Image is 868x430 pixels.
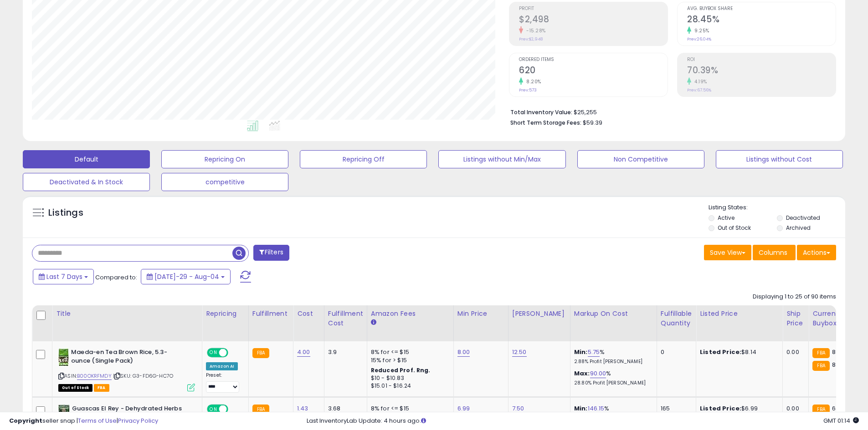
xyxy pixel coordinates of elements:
[58,384,92,392] span: All listings that are currently out of stock and unavailable for purchase on Amazon
[328,348,360,356] div: 3.9
[58,348,195,390] div: ASIN:
[753,293,836,301] div: Displaying 1 to 25 of 90 items
[700,348,741,356] b: Listed Price:
[718,214,734,222] label: Active
[23,173,150,191] button: Deactivated & In Stock
[691,27,709,34] small: 9.25%
[33,269,94,284] button: Last 7 Days
[812,309,859,328] div: Current Buybox Price
[753,245,796,260] button: Columns
[691,78,707,85] small: 4.19%
[71,348,182,367] b: Maeda-en Tea Brown Rice, 5.3-ounce (Single Pack)
[832,360,845,369] span: 8.69
[523,27,546,34] small: -15.28%
[519,36,543,42] small: Prev: $2,948
[297,309,320,319] div: Cost
[577,150,704,168] button: Non Competitive
[56,309,198,319] div: Title
[687,14,836,26] h2: 28.45%
[523,78,541,85] small: 8.20%
[574,380,650,386] p: 28.80% Profit [PERSON_NAME]
[438,150,565,168] button: Listings without Min/Max
[208,349,219,357] span: ON
[574,369,650,386] div: %
[457,309,504,319] div: Min Price
[95,273,137,282] span: Compared to:
[759,248,787,257] span: Columns
[328,309,363,328] div: Fulfillment Cost
[574,348,650,365] div: %
[307,417,859,425] div: Last InventoryLab Update: 4 hours ago.
[786,309,805,328] div: Ship Price
[700,309,779,319] div: Listed Price
[687,6,836,11] span: Avg. Buybox Share
[48,207,83,219] h5: Listings
[58,348,69,366] img: 51uN-U-90-L._SL40_.jpg
[510,106,829,117] li: $25,255
[832,348,843,356] span: 8.14
[519,6,668,11] span: Profit
[206,309,245,319] div: Repricing
[583,118,602,127] span: $59.39
[206,372,241,393] div: Preset:
[510,108,572,116] b: Total Inventory Value:
[687,65,836,77] h2: 70.39%
[823,416,859,425] span: 2025-08-12 01:14 GMT
[297,348,310,357] a: 4.00
[574,369,590,378] b: Max:
[77,372,112,380] a: B00OKRFMDY
[78,416,117,425] a: Terms of Use
[661,309,692,328] div: Fulfillable Quantity
[661,348,689,356] div: 0
[161,150,288,168] button: Repricing On
[574,348,588,356] b: Min:
[687,87,711,93] small: Prev: 67.56%
[94,384,109,392] span: FBA
[252,348,269,358] small: FBA
[371,309,450,319] div: Amazon Fees
[510,119,581,126] b: Short Term Storage Fees:
[118,416,158,425] a: Privacy Policy
[457,348,470,357] a: 8.00
[786,224,811,232] label: Archived
[371,366,431,374] b: Reduced Prof. Rng.
[812,361,829,371] small: FBA
[227,349,241,357] span: OFF
[113,372,173,379] span: | SKU: G3-FD6G-HC7O
[512,348,527,357] a: 12.50
[588,348,600,357] a: 5.75
[46,272,82,281] span: Last 7 Days
[519,87,537,93] small: Prev: 573
[570,305,657,341] th: The percentage added to the cost of goods (COGS) that forms the calculator for Min & Max prices.
[716,150,843,168] button: Listings without Cost
[590,369,606,378] a: 90.00
[252,309,289,319] div: Fulfillment
[206,362,238,370] div: Amazon AI
[371,356,447,364] div: 15% for > $15
[709,203,845,212] p: Listing States:
[371,348,447,356] div: 8% for <= $15
[161,173,288,191] button: competitive
[797,245,836,260] button: Actions
[687,36,711,42] small: Prev: 26.04%
[371,319,376,327] small: Amazon Fees.
[812,348,829,358] small: FBA
[718,224,751,232] label: Out of Stock
[9,416,42,425] strong: Copyright
[253,245,289,261] button: Filters
[23,150,150,168] button: Default
[704,245,751,260] button: Save View
[9,417,158,425] div: seller snap | |
[154,272,219,281] span: [DATE]-29 - Aug-04
[519,14,668,26] h2: $2,498
[786,348,801,356] div: 0.00
[786,214,820,222] label: Deactivated
[300,150,427,168] button: Repricing Off
[687,57,836,62] span: ROI
[519,57,668,62] span: Ordered Items
[519,65,668,77] h2: 620
[371,382,447,390] div: $15.01 - $16.24
[141,269,231,284] button: [DATE]-29 - Aug-04
[371,374,447,382] div: $10 - $10.83
[700,348,776,356] div: $8.14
